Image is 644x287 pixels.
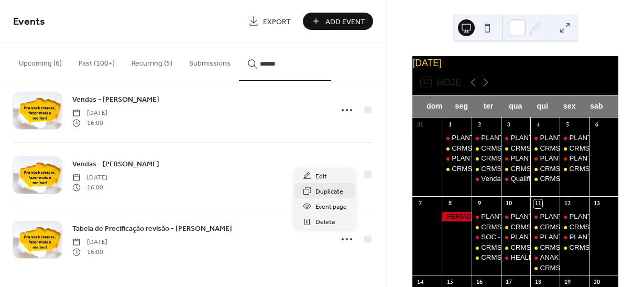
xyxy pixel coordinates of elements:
[563,199,572,208] div: 12
[416,121,425,130] div: 31
[472,212,501,221] div: PLANTÃO suporte
[481,174,567,184] div: Vendas - [PERSON_NAME]
[570,154,627,163] div: PLANTÃO suporte
[448,95,475,117] div: seg
[72,158,159,170] a: Vendas - [PERSON_NAME]
[504,199,513,208] div: 10
[315,171,327,182] span: Edit
[72,183,107,192] span: 16:00
[560,222,589,232] div: CRMSST - PLANTÃO CRM
[445,121,454,130] div: 1
[540,212,597,221] div: PLANTÃO suporte
[540,144,625,153] div: CRMSST - PLANTÃO CRM
[501,133,530,143] div: PLANTÃO suporte
[510,243,595,252] div: CRMSST - PLANTÃO CRM
[72,118,107,127] span: 16:00
[472,243,501,252] div: CRMSST - CRIAÇÃO DE PACOTES
[181,42,239,80] button: Submissions
[540,253,575,262] div: ANAK Club
[501,243,530,252] div: CRMSST - PLANTÃO CRM
[481,243,594,252] div: CRMSST - CRIAÇÃO DE PACOTES
[540,263,625,273] div: CRMSST - PLANTÃO CRM
[315,201,347,212] span: Event page
[533,121,542,130] div: 4
[472,253,501,262] div: CRMSST - PLANTÃO CRM
[529,95,556,117] div: qui
[263,16,291,27] span: Export
[452,144,537,153] div: CRMSST - PLANTÃO CRM
[10,42,70,80] button: Upcoming (6)
[556,95,583,117] div: sex
[70,42,123,80] button: Past (100+)
[481,222,566,232] div: CRMSST - PLANTÃO CRM
[421,95,448,117] div: dom
[533,199,542,208] div: 11
[452,133,509,143] div: PLANTÃO suporte
[475,278,484,287] div: 16
[442,164,471,174] div: CRMSST - PLANTÃO CRM
[72,173,107,183] span: [DATE]
[501,154,530,163] div: PLANTÃO suporte
[72,159,159,170] span: Vendas - [PERSON_NAME]
[472,222,501,232] div: CRMSST - PLANTÃO CRM
[510,232,567,242] div: PLANTÃO suporte
[13,12,45,32] span: Events
[442,144,471,153] div: CRMSST - PLANTÃO CRM
[540,154,597,163] div: PLANTÃO suporte
[475,95,502,117] div: ter
[501,164,530,174] div: CRMSST - PLANTÃO CRM
[303,13,373,30] button: Add Event
[472,154,501,163] div: CRMSST - Como fazer uma proposta
[504,121,513,130] div: 3
[481,154,596,163] div: CRMSST - Como fazer uma proposta
[472,144,501,153] div: CRMSST - PLANTÃO CRM
[445,199,454,208] div: 8
[560,164,589,174] div: CRMSST - PLANTÃO CRM
[452,154,509,163] div: PLANTÃO suporte
[504,278,513,287] div: 17
[530,154,560,163] div: PLANTÃO suporte
[583,95,610,117] div: sab
[72,93,159,105] a: Vendas - [PERSON_NAME]
[530,212,560,221] div: PLANTÃO suporte
[502,95,529,117] div: qua
[540,133,597,143] div: PLANTÃO suporte
[510,212,567,221] div: PLANTÃO suporte
[442,212,471,221] div: FERIADO
[592,199,601,208] div: 13
[560,144,589,153] div: CRMSST - PLANTÃO CRM
[481,212,538,221] div: PLANTÃO suporte
[540,222,625,232] div: CRMSST - PLANTÃO CRM
[560,154,589,163] div: PLANTÃO suporte
[530,243,560,252] div: CRMSST - TIPOS DE USUÁRIOS
[241,13,299,30] a: Export
[501,174,530,184] div: Qualificação das empresas em SST - dr Ricardo Pacheco
[481,253,566,262] div: CRMSST - PLANTÃO CRM
[530,144,560,153] div: CRMSST - PLANTÃO CRM
[123,42,181,80] button: Recurring (5)
[481,133,538,143] div: PLANTÃO suporte
[540,232,597,242] div: PLANTÃO suporte
[72,238,107,247] span: [DATE]
[442,133,471,143] div: PLANTÃO suporte
[570,133,627,143] div: PLANTÃO suporte
[510,222,595,232] div: CRMSST - PLANTÃO CRM
[315,217,335,228] span: Delete
[510,144,595,153] div: CRMSST - PLANTÃO CRM
[560,212,589,221] div: PLANTÃO suporte
[530,263,560,273] div: CRMSST - PLANTÃO CRM
[563,278,572,287] div: 19
[72,247,107,257] span: 16:00
[560,243,589,252] div: CRMSST - PLANTÃO CRM
[72,222,232,235] a: Tabela de Precificação revisão - [PERSON_NAME]
[416,278,425,287] div: 14
[452,164,537,174] div: CRMSST - PLANTÃO CRM
[530,222,560,232] div: CRMSST - PLANTÃO CRM
[540,174,625,184] div: CRMSST - PLANTÃO CRM
[501,144,530,153] div: CRMSST - PLANTÃO CRM
[72,94,159,105] span: Vendas - [PERSON_NAME]
[442,154,471,163] div: PLANTÃO suporte
[475,121,484,130] div: 2
[475,199,484,208] div: 9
